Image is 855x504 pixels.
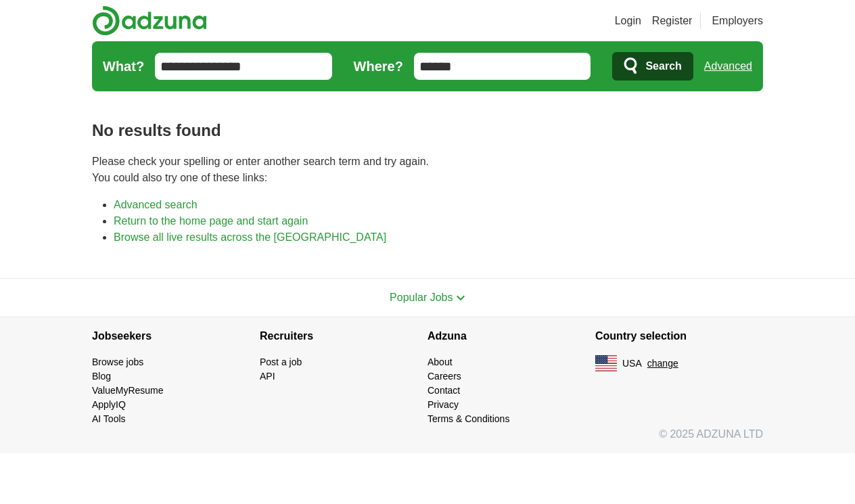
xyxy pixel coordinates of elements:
a: Return to the home page and start again [114,215,308,227]
a: API [260,371,275,382]
a: Terms & Conditions [428,413,509,424]
a: About [428,357,453,367]
img: US flag [595,355,617,371]
button: Search [612,52,693,81]
label: Where? [354,56,403,76]
a: ApplyIQ [92,399,126,410]
a: Privacy [428,399,459,410]
a: Login [615,13,641,29]
a: ValueMyResume [92,385,164,396]
h1: No results found [92,118,763,143]
a: Browse jobs [92,357,143,367]
img: toggle icon [456,295,465,301]
a: Advanced search [114,199,198,210]
a: Register [652,13,693,29]
a: Browse all live results across the [GEOGRAPHIC_DATA] [114,231,386,243]
a: Advanced [704,53,752,80]
h4: Country selection [595,317,763,355]
span: USA [622,357,642,371]
label: What? [103,56,144,76]
a: Contact [428,385,460,396]
a: Blog [92,371,111,382]
img: Adzuna logo [92,5,207,36]
a: Post a job [260,357,302,367]
button: change [647,357,678,371]
a: AI Tools [92,413,126,424]
span: Popular Jobs [390,292,453,303]
p: Please check your spelling or enter another search term and try again. You could also try one of ... [92,154,763,186]
a: Careers [428,371,461,382]
div: © 2025 ADZUNA LTD [81,426,774,453]
a: Employers [712,13,763,29]
span: Search [645,53,681,80]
